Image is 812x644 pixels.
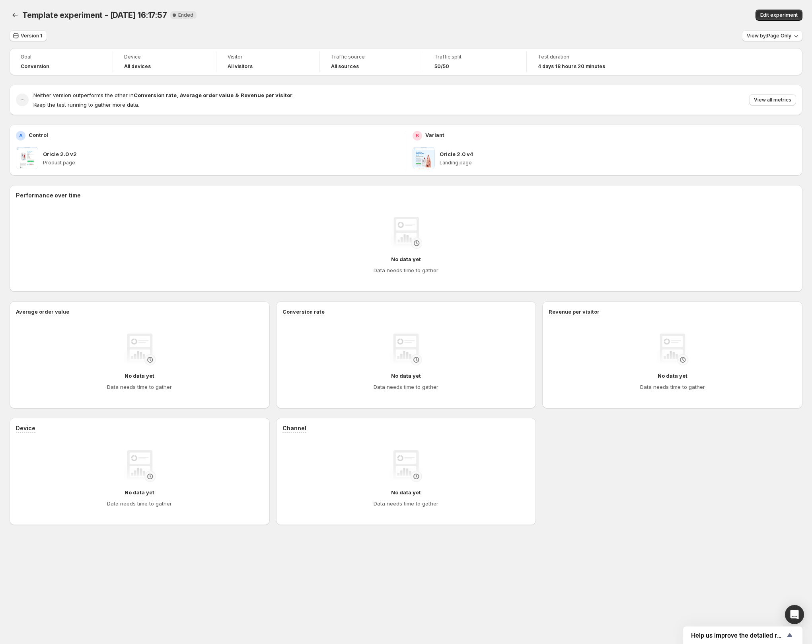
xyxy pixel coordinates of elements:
span: View by: Page Only [747,33,791,39]
span: Help us improve the detailed report for A/B campaigns [691,632,785,639]
a: GoalConversion [21,53,101,70]
span: Goal [21,54,101,60]
strong: Revenue per visitor [241,92,292,98]
img: No data yet [390,334,422,365]
h4: Data needs time to gather [374,266,438,274]
img: Oricle 2.0 v4 [413,147,435,169]
strong: & [235,92,239,98]
h4: Data needs time to gather [640,383,705,391]
p: Oricle 2.0 v4 [440,150,473,158]
h2: B [416,133,419,139]
h4: Data needs time to gather [107,500,172,507]
h3: Channel [282,424,306,432]
h3: Average order value [16,308,69,316]
img: No data yet [390,217,422,249]
span: Traffic split [434,54,515,60]
span: Version 1 [21,33,42,39]
h4: All devices [124,63,151,70]
h3: Revenue per visitor [549,308,600,316]
p: Product page [43,160,399,166]
strong: Conversion rate [134,92,177,98]
h4: No data yet [125,488,154,496]
h4: No data yet [658,372,687,380]
img: No data yet [124,450,156,482]
span: Neither version outperforms the other in . [33,92,294,98]
h4: No data yet [125,372,154,380]
h4: No data yet [391,488,421,496]
span: Ended [178,12,193,18]
p: Landing page [440,160,796,166]
a: Traffic split50/50 [434,53,515,70]
p: Variant [425,131,444,139]
span: Conversion [21,63,49,70]
img: No data yet [124,334,156,365]
span: View all metrics [754,97,791,103]
a: Traffic sourceAll sources [331,53,412,70]
span: 4 days 18 hours 20 minutes [538,63,605,70]
img: No data yet [390,450,422,482]
button: View all metrics [749,94,796,105]
h4: Data needs time to gather [107,383,172,391]
h4: All visitors [228,63,253,70]
img: No data yet [656,334,688,365]
img: Oricle 2.0 v2 [16,147,38,169]
span: Visitor [228,54,308,60]
span: Traffic source [331,54,412,60]
h2: Performance over time [16,191,796,199]
h2: A [19,133,23,139]
h4: Data needs time to gather [374,383,438,391]
a: VisitorAll visitors [228,53,308,70]
button: Show survey - Help us improve the detailed report for A/B campaigns [691,630,794,640]
button: Back [10,10,21,21]
span: 50/50 [434,63,449,70]
a: DeviceAll devices [124,53,205,70]
button: View by:Page Only [742,30,802,41]
strong: , [177,92,178,98]
span: Keep the test running to gather more data. [33,101,139,108]
div: Open Intercom Messenger [785,605,804,624]
h4: All sources [331,63,359,70]
h4: No data yet [391,255,421,263]
strong: Average order value [180,92,234,98]
a: Test duration4 days 18 hours 20 minutes [538,53,619,70]
p: Oricle 2.0 v2 [43,150,77,158]
button: Version 1 [10,30,47,41]
span: Test duration [538,54,619,60]
span: Device [124,54,205,60]
h4: No data yet [391,372,421,380]
span: Edit experiment [760,12,798,18]
p: Control [29,131,48,139]
span: Template experiment - [DATE] 16:17:57 [22,10,167,20]
h3: Device [16,424,35,432]
button: Edit experiment [756,10,802,21]
h2: - [21,96,24,104]
h4: Data needs time to gather [374,500,438,507]
h3: Conversion rate [282,308,325,316]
